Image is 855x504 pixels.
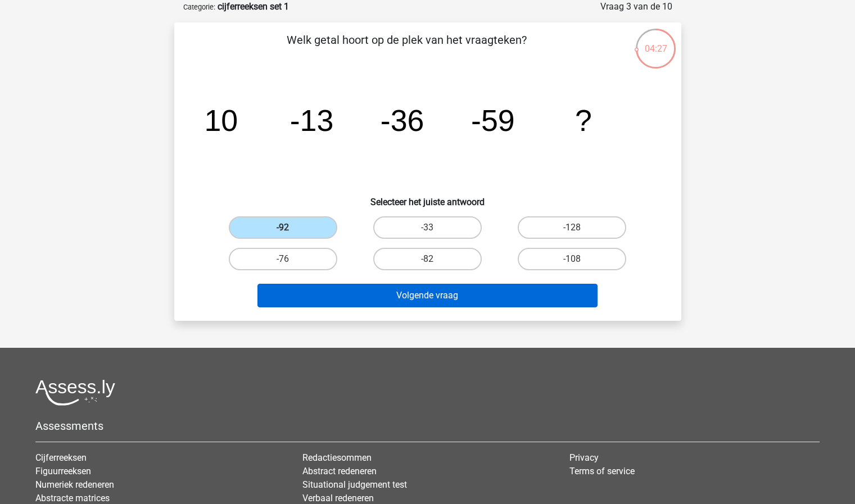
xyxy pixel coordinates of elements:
a: Redactiesommen [302,452,372,463]
div: 04:27 [635,28,677,56]
a: Situational judgement test [302,479,407,490]
tspan: -36 [380,103,424,137]
tspan: -13 [289,103,333,137]
h6: Selecteer het juiste antwoord [192,188,663,207]
tspan: -59 [471,103,515,137]
label: -33 [373,216,482,239]
a: Abstract redeneren [302,466,377,476]
h5: Assessments [35,419,820,433]
small: Categorie: [183,3,215,11]
strong: cijferreeksen set 1 [218,1,289,12]
label: -92 [229,216,337,239]
a: Terms of service [569,466,635,476]
a: Abstracte matrices [35,493,110,503]
a: Numeriek redeneren [35,479,114,490]
a: Privacy [569,452,599,463]
img: Assessly logo [35,379,115,406]
a: Cijferreeksen [35,452,87,463]
tspan: 10 [204,103,238,137]
label: -82 [373,248,482,270]
p: Welk getal hoort op de plek van het vraagteken? [192,31,621,65]
label: -76 [229,248,337,270]
button: Volgende vraag [257,284,598,307]
label: -108 [518,248,626,270]
a: Figuurreeksen [35,466,91,476]
tspan: ? [575,103,592,137]
label: -128 [518,216,626,239]
a: Verbaal redeneren [302,493,374,503]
